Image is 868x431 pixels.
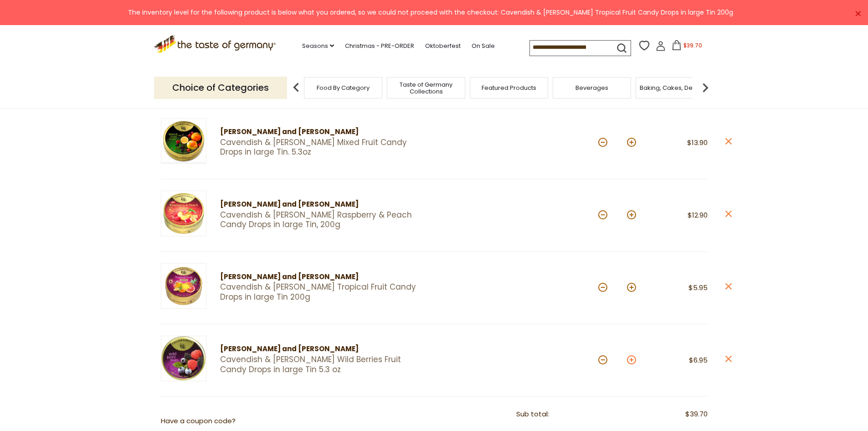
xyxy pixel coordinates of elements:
div: [PERSON_NAME] and [PERSON_NAME] [220,126,418,138]
a: Cavendish & [PERSON_NAME] Tropical Fruit Candy Drops in large Tin 200g [220,282,418,302]
a: Taste of Germany Collections [390,81,462,95]
a: Cavendish & [PERSON_NAME] Wild Berries Fruit Candy Drops in large Tin 5.3 oz [220,355,418,374]
div: [PERSON_NAME] and [PERSON_NAME] [220,199,418,210]
div: [PERSON_NAME] and [PERSON_NAME] [220,343,418,355]
span: $13.90 [687,138,708,147]
span: Sub total: [516,409,549,419]
span: $39.70 [685,409,708,420]
img: Cavendish & Harvey Wild Berries Fruit Candy Drops [161,336,206,381]
img: previous arrow [287,78,305,97]
a: Oktoberfest [425,41,461,51]
p: Have a coupon code? [161,415,352,427]
a: Cavendish & [PERSON_NAME] Mixed Fruit Candy Drops in large Tin. 5.3oz [220,138,418,157]
a: Food By Category [317,84,370,91]
img: Cavendish & Harvey Raspberry & Peach Candy Drops in large Tin, 200g [161,191,206,236]
span: $39.70 [683,42,702,49]
span: $5.95 [688,283,708,292]
a: Featured Products [482,84,536,91]
a: On Sale [472,41,495,51]
a: Christmas - PRE-ORDER [345,41,414,51]
img: Cavendish & Harvey Mixed Fruit Candy Drops in large Tin. 5.3oz [161,118,206,164]
a: × [855,11,861,16]
div: [PERSON_NAME] and [PERSON_NAME] [220,271,418,283]
img: next arrow [696,78,714,97]
img: Cavendish & Harvey Tropical Fruit Candy Drops [161,263,206,309]
a: Beverages [575,84,608,91]
div: The inventory level for the following product is below what you ordered, so we could not proceed ... [7,7,853,18]
a: Baking, Cakes, Desserts [640,84,710,91]
p: Choice of Categories [154,77,287,99]
a: Cavendish & [PERSON_NAME] Raspberry & Peach Candy Drops in large Tin, 200g [220,210,418,230]
button: $39.70 [668,40,706,54]
a: Seasons [302,41,334,51]
span: $6.95 [689,355,708,365]
span: $12.90 [688,210,708,220]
